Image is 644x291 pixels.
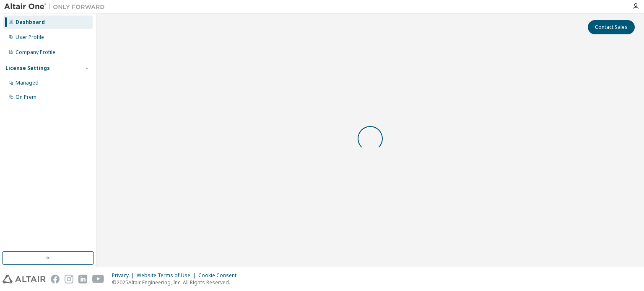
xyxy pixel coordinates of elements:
[16,94,36,100] div: On Prem
[16,80,39,86] div: Managed
[588,20,635,34] button: Contact Sales
[78,275,87,283] img: linkedin.svg
[92,275,104,283] img: youtube.svg
[112,272,137,279] div: Privacy
[112,279,241,286] p: © 2025 Altair Engineering, Inc. All Rights Reserved.
[4,3,109,11] img: Altair One
[198,272,241,279] div: Cookie Consent
[16,19,45,26] div: Dashboard
[51,275,60,283] img: facebook.svg
[137,272,198,279] div: Website Terms of Use
[65,275,73,283] img: instagram.svg
[3,275,46,283] img: altair_logo.svg
[16,34,44,41] div: User Profile
[16,49,55,56] div: Company Profile
[5,65,50,72] div: License Settings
